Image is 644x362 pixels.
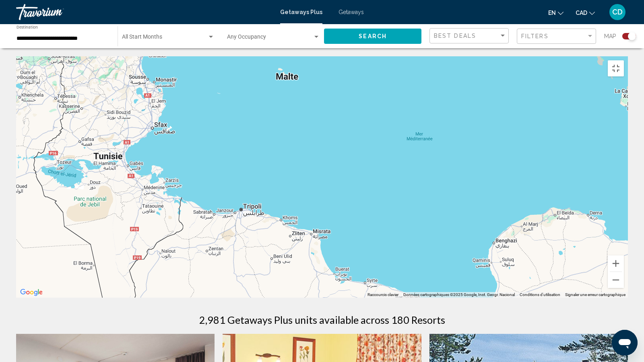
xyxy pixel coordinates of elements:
[403,292,515,297] span: Données cartographiques ©2025 Google, Inst. Geogr. Nacional
[359,33,387,40] span: Search
[339,9,364,15] a: Getaways
[608,255,624,271] button: Zoom avant
[576,10,587,16] span: CAD
[18,287,45,298] a: Ouvrir cette zone dans Google Maps (dans une nouvelle fenêtre)
[280,9,322,15] a: Getaways Plus
[16,4,272,20] a: Travorium
[434,33,506,39] mat-select: Sort by
[517,28,596,45] button: Filter
[434,33,476,39] span: Best Deals
[612,330,638,356] iframe: Bouton de lancement de la fenêtre de messagerie
[520,292,560,297] a: Conditions d'utilisation (s'ouvre dans un nouvel onglet)
[608,60,624,76] button: Passer en plein écran
[521,33,549,39] span: Filters
[367,292,398,298] button: Raccourcis clavier
[576,7,595,19] button: Change currency
[604,31,616,42] span: Map
[548,7,563,19] button: Change language
[199,314,445,326] h1: 2,981 Getaways Plus units available across 180 Resorts
[18,287,45,298] img: Google
[548,10,556,16] span: en
[608,272,624,288] button: Zoom arrière
[565,292,625,297] a: Signaler une erreur cartographique
[612,8,623,16] span: CD
[607,4,628,21] button: User Menu
[324,29,421,43] button: Search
